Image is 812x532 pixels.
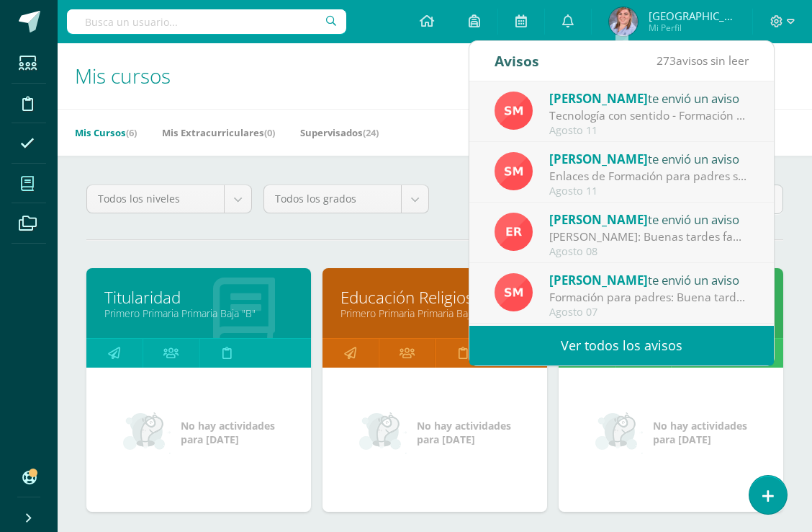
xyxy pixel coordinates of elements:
a: Mis Extracurriculares(0) [162,121,275,144]
div: Avisos [495,41,539,81]
img: no_activities_small.png [123,411,171,454]
div: te envió un aviso [549,210,749,229]
a: Primero Primaria Primaria Baja "B" [340,306,529,320]
a: Todos los niveles [87,185,251,213]
a: Supervisados(24) [300,121,379,144]
div: Asunción de María: Buenas tardes familias Maristas: Reciban un cordial saludo deseando muchas ben... [549,229,749,245]
img: no_activities_small.png [359,411,407,454]
div: Agosto 11 [549,185,749,198]
a: Ver todos los avisos [469,326,774,365]
a: Educación Religiosa Escolar [340,286,529,309]
span: 273 [657,53,676,68]
img: no_activities_small.png [595,411,643,454]
img: ed9d0f9ada1ed51f1affca204018d046.png [495,213,533,251]
div: Enlaces de Formación para padres sobre seguridad en el Uso del Ipad: Buena tarde estimadas famili... [549,168,749,185]
a: Mis Cursos(6) [75,121,137,144]
span: No hay actividades para [DATE] [181,419,275,446]
a: Primero Primaria Primaria Baja "B" [104,306,293,320]
span: (0) [264,126,275,139]
span: Todos los grados [275,185,390,213]
div: te envió un aviso [549,270,749,289]
span: [PERSON_NAME] [549,90,648,107]
img: a4c9654d905a1a01dc2161da199b9124.png [495,92,533,130]
span: [PERSON_NAME] [549,272,648,288]
div: te envió un aviso [549,149,749,168]
img: 57144349533d22c9ce3f46665e7b8046.png [609,7,638,36]
div: Agosto 07 [549,306,749,319]
span: Mi Perfil [649,22,735,34]
div: Tecnología con sentido - Formación para padres: Buena tarde estimadas familias. Bendiciones en ca... [549,107,749,124]
span: Todos los niveles [98,185,213,213]
span: [PERSON_NAME] [549,151,648,167]
span: [GEOGRAPHIC_DATA] [649,9,735,23]
span: (24) [363,126,379,139]
div: te envió un aviso [549,89,749,107]
img: a4c9654d905a1a01dc2161da199b9124.png [495,273,533,311]
a: Titularidad [104,286,293,309]
span: (6) [126,126,137,139]
span: Mis cursos [75,62,171,89]
input: Busca un usuario... [67,9,346,34]
a: Todos los grados [264,185,428,213]
span: No hay actividades para [DATE] [417,419,511,446]
span: [PERSON_NAME] [549,211,648,228]
div: Agosto 11 [549,125,749,137]
span: No hay actividades para [DATE] [653,419,747,446]
div: Formación para padres: Buena tarde familia Marista Les recordamos nuestra formación para padres h... [549,289,749,306]
img: a4c9654d905a1a01dc2161da199b9124.png [495,152,533,190]
span: avisos sin leer [657,53,749,68]
div: Agosto 08 [549,246,749,258]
